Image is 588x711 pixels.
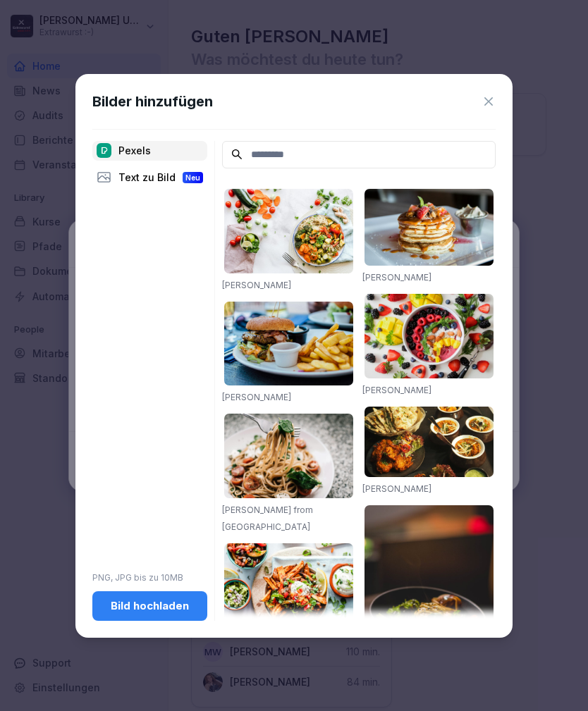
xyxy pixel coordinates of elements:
[92,141,207,161] div: Pexels
[104,598,196,614] div: Bild hochladen
[222,505,313,532] a: [PERSON_NAME] from [GEOGRAPHIC_DATA]
[362,385,431,395] a: [PERSON_NAME]
[92,168,207,187] div: Text zu Bild
[224,543,353,639] img: pexels-photo-1640772.jpeg
[183,172,203,183] div: Neu
[365,505,494,701] img: pexels-photo-842571.jpeg
[92,571,207,584] p: PNG, JPG bis zu 10MB
[222,280,291,290] a: [PERSON_NAME]
[92,91,213,112] h1: Bilder hinzufügen
[365,407,494,477] img: pexels-photo-958545.jpeg
[224,189,353,273] img: pexels-photo-1640777.jpeg
[92,591,207,621] button: Bild hochladen
[365,294,494,378] img: pexels-photo-1099680.jpeg
[222,392,291,402] a: [PERSON_NAME]
[224,414,353,498] img: pexels-photo-1279330.jpeg
[362,272,431,283] a: [PERSON_NAME]
[224,302,353,386] img: pexels-photo-70497.jpeg
[365,189,494,266] img: pexels-photo-376464.jpeg
[362,483,431,494] a: [PERSON_NAME]
[97,143,111,158] img: pexels.png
